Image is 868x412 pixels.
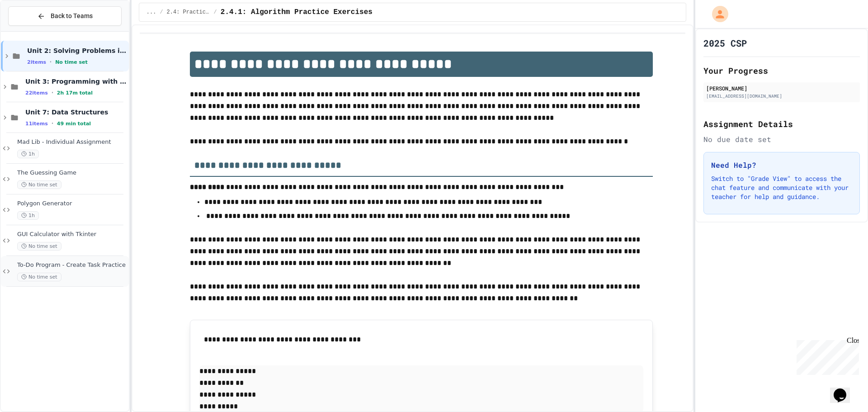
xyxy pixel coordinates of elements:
h2: Assignment Details [703,118,860,130]
h3: Need Help? [711,160,852,170]
span: / [160,9,163,16]
span: / [214,9,217,16]
div: [PERSON_NAME] [706,84,857,92]
iframe: chat widget [830,376,859,403]
span: • [52,89,53,96]
div: [EMAIL_ADDRESS][DOMAIN_NAME] [706,93,857,99]
span: ... [146,9,156,16]
span: Back to Teams [51,11,93,21]
span: 49 min total [57,121,91,127]
span: No time set [17,180,61,189]
span: 2 items [27,59,46,65]
div: No due date set [703,134,860,145]
span: 11 items [25,121,48,127]
span: 22 items [25,90,48,96]
button: Back to Teams [8,6,122,26]
span: • [50,58,52,66]
span: Unit 2: Solving Problems in Computer Science [27,47,127,55]
span: 1h [17,211,39,220]
span: The Guessing Game [17,169,127,177]
span: 2.4.1: Algorithm Practice Exercises [221,7,373,18]
span: 2h 17m total [57,90,93,96]
span: 1h [17,150,39,158]
span: Unit 7: Data Structures [25,108,127,116]
span: No time set [17,242,61,251]
iframe: chat widget [793,336,859,375]
h2: Your Progress [703,64,860,77]
div: My Account [703,4,731,24]
span: No time set [55,59,88,65]
span: To-Do Program - Create Task Practice [17,261,127,269]
h1: 2025 CSP [703,37,747,49]
span: 2.4: Practice with Algorithms [167,9,210,16]
span: GUI Calculator with Tkinter [17,231,127,238]
p: Switch to "Grade View" to access the chat feature and communicate with your teacher for help and ... [711,174,852,201]
span: • [52,120,53,127]
span: No time set [17,273,61,281]
span: Unit 3: Programming with Python [25,77,127,85]
div: Chat with us now!Close [4,4,62,57]
span: Mad Lib - Individual Assignment [17,138,127,146]
span: Polygon Generator [17,200,127,208]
